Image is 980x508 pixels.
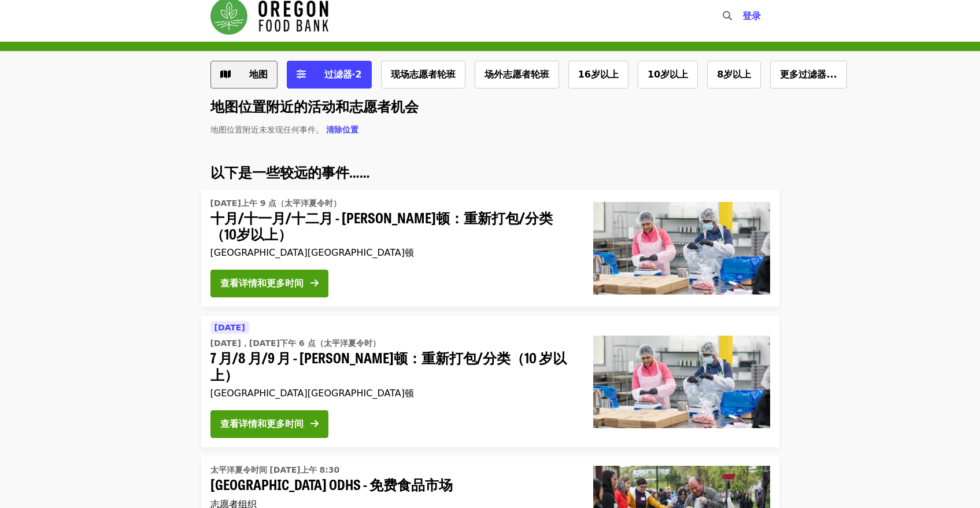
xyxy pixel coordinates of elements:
i: 搜索图标 [723,10,732,21]
input: 搜索 [739,2,748,30]
font: 10岁以上 [648,69,688,80]
img: 十月/十一月/十二月 - 比弗顿：由俄勒冈州食品银行组织的重新包装/分类（10岁以上） [593,202,770,295]
button: 清除位置 [326,124,358,136]
font: 8岁以上 [717,69,751,80]
font: 太平洋夏令时间 [DATE]上午 8:30 [210,465,340,474]
font: 更多过滤器... [780,69,837,80]
font: 地图位置附近未发现任何事件。 [210,125,324,134]
button: 查看详情和更多时间 [210,270,328,297]
a: 查看“十月/十一月/十二月 - 比弗顿：重新打包/分类（10岁以上）”的详细信息 [201,190,779,307]
font: 地图 [249,69,268,80]
button: 10岁以上 [638,61,698,89]
font: [GEOGRAPHIC_DATA] ODHS - 免费食品市场 [210,474,453,494]
font: 7 月/8 月/9 月 - [PERSON_NAME]顿：重新打包/分类（10 岁以上） [210,347,567,384]
i: 地图图标 [220,69,231,80]
button: 更多过滤器... [770,61,846,89]
button: 8岁以上 [707,61,761,89]
font: 以下是一些较远的事件…… [210,161,370,182]
font: [GEOGRAPHIC_DATA][GEOGRAPHIC_DATA]顿 [210,388,414,399]
font: 查看详情和更多时间 [220,278,304,289]
button: 现场志愿者轮班 [381,61,465,89]
button: 16岁以上 [568,61,628,89]
font: [DATE]，[DATE]下午 6 点（太平洋夏令时） [210,338,380,348]
button: 登录 [733,5,770,28]
img: 7 月/8 月/9 月 - 比弗顿：由俄勒冈州食品银行组织的重新包装/分类（10 岁以上） [593,336,770,428]
button: 场外志愿者轮班 [475,61,559,89]
font: 十月/十一月/十二月 - [PERSON_NAME]顿：重新打包/分类（10岁以上） [210,207,553,244]
button: 查看详情和更多时间 [210,410,328,438]
font: [GEOGRAPHIC_DATA][GEOGRAPHIC_DATA]顿 [210,247,414,258]
font: 查看详情和更多时间 [220,418,304,429]
font: [DATE]上午 9 点（太平洋夏令时） [210,198,342,208]
font: 现场志愿者轮班 [391,69,456,80]
font: 地图位置附近的活动和志愿者机会 [210,95,419,116]
i: 滑块-h 图标 [297,69,306,80]
button: 筛选条件（已选 2 个） [287,61,372,89]
font: 登录 [742,10,761,21]
a: 查看“7 月/8 月/9 月 - 比弗顿：重新打包/分类（10 岁以上）”的详细信息 [201,316,779,447]
i: 向右箭头图标 [310,418,319,429]
font: 过滤器·2 [324,69,362,80]
font: [DATE] [215,323,245,332]
i: 向右箭头图标 [310,278,319,289]
font: 场外志愿者轮班 [485,69,549,80]
font: 清除位置 [326,125,358,134]
button: 显示地图视图 [210,61,278,89]
font: 16岁以上 [578,69,619,80]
